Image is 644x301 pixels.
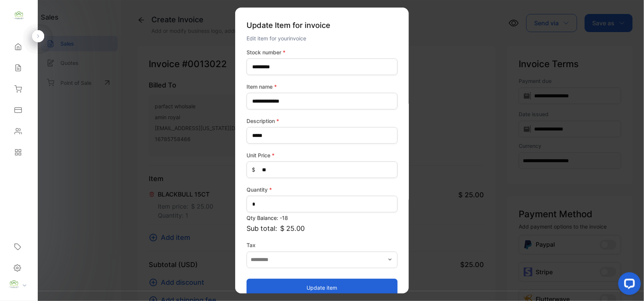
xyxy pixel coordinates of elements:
[612,269,644,301] iframe: LiveChat chat widget
[247,48,397,56] label: Stock number
[252,166,255,174] span: $
[8,279,20,290] img: profile
[13,10,25,21] img: logo
[280,223,305,233] span: $ 25.00
[247,17,397,34] p: Update Item for invoice
[247,83,397,91] label: Item name
[247,35,306,41] span: Edit item for your invoice
[247,278,397,296] button: Update item
[247,151,397,159] label: Unit Price
[247,117,397,125] label: Description
[247,241,397,249] label: Tax
[247,223,397,233] p: Sub total:
[247,214,397,222] p: Qty Balance: -18
[247,186,397,193] label: Quantity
